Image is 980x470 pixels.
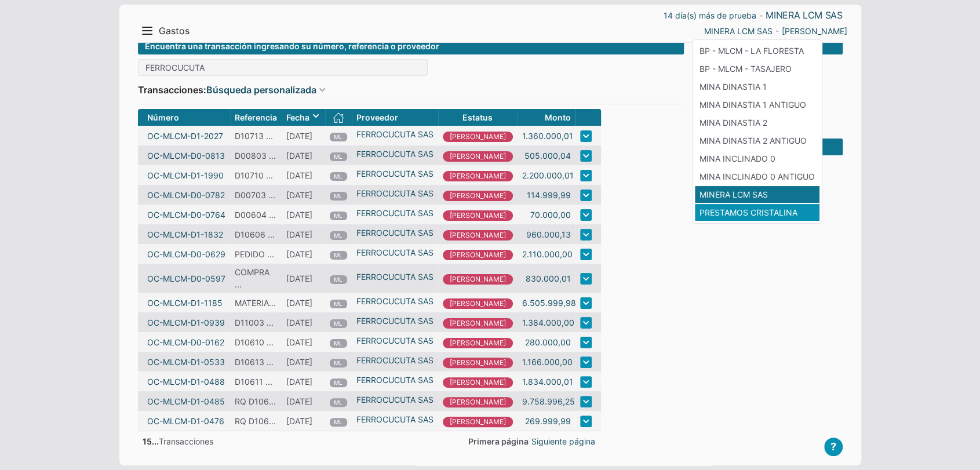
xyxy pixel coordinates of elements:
[695,114,819,131] li: MINA DINASTIA 2
[325,352,352,371] td: MINERA LCM SAS
[330,172,347,181] span: ML
[282,185,325,205] td: [DATE]
[443,171,513,181] i: [PERSON_NAME]
[282,293,325,312] td: [DATE]
[526,228,571,241] a: 960.000,13
[230,126,282,145] td: D10713 FERRETERIA 1 DE AGOSTO D1
[695,204,819,221] li: PRESTAMOS CRISTALINA
[330,300,347,308] span: ML
[356,246,433,258] a: FERROCUCUTA SAS
[147,415,224,427] a: OC-MLCM-D1-0476
[438,109,518,126] th: Estatus
[282,244,325,264] td: [DATE]
[230,391,282,411] td: RQ D10611 MATERIALES OFICINA DINASTÍ
[282,332,325,352] td: [DATE]
[530,209,571,221] a: 70.000,00
[443,230,513,241] i: [PERSON_NAME]
[147,272,225,285] a: OC-MLCM-D0-0597
[695,42,819,59] li: BP - MLCM - LA FLORESTA
[330,398,347,407] span: ML
[138,59,428,76] input: Presiona enter para buscar
[147,356,225,368] a: OC-MLCM-D1-0533
[325,145,352,165] td: MINERA LCM SAS
[282,371,325,391] td: [DATE]
[282,165,325,185] td: [DATE]
[230,264,282,293] td: COMPRA DE MATERIALES PARA TOLVAINTER
[325,332,352,352] td: MINERA LCM SAS
[443,338,513,348] i: [PERSON_NAME]
[443,132,513,142] i: [PERSON_NAME]
[356,315,433,327] a: FERROCUCUTA SAS
[325,165,352,185] td: MINERA LCM SAS
[282,352,325,371] td: [DATE]
[147,248,225,260] a: OC-MLCM-D0-0629
[522,248,573,260] a: 2.110.000,00
[230,332,282,352] td: D10610 MATERIALES BAÑO
[138,109,230,126] th: Número
[325,312,352,332] td: MINERA LCM SAS
[695,186,819,203] li: MINERA LCM SAS
[330,339,347,348] span: ML
[518,109,575,126] th: Monto
[356,413,433,425] a: FERROCUCUTA SAS
[330,133,347,141] span: ML
[143,436,159,446] span: 15...
[525,336,571,348] a: 280.000,00
[443,298,513,309] i: [PERSON_NAME]
[443,417,513,427] i: [PERSON_NAME]
[147,336,224,348] a: OC-MLCM-D0-0162
[775,27,779,34] span: -
[230,185,282,205] td: D00703 FDERRETERIA DEL 10 DE JULIO
[695,150,819,167] li: MINA INCLINADO 0
[695,78,819,95] li: MINA DINASTIA 1
[782,25,847,37] a: ALEJANDRA RAMIREZ RAMIREZ
[230,224,282,244] td: D10606 FERRETERIA 13 DE JUNIO
[138,81,684,99] div: Transacciones:
[147,209,225,221] a: OC-MLCM-D0-0764
[325,224,352,244] td: MINERA LCM SAS
[664,9,756,21] a: 14 día(s) más de prueba
[356,271,433,283] a: FERROCUCUTA SAS
[695,60,819,77] li: BP - MLCM - TASAJERO
[330,378,347,387] span: ML
[325,411,352,431] td: MINERA LCM SAS
[230,293,282,312] td: MATERIALES PARA ARREGLO DE COCHES MI
[138,435,213,447] div: Transacciones
[356,167,433,180] a: FERROCUCUTA SAS
[527,189,571,201] a: 114.999,99
[147,169,224,181] a: OC-MLCM-D1-1990
[352,109,438,126] th: Proveedor
[443,250,513,260] i: [PERSON_NAME]
[230,165,282,185] td: D10710 FERRETERIA D1 24 DE JULIO
[325,244,352,264] td: MINERA LCM SAS
[522,130,573,142] a: 1.360.000,01
[138,38,684,54] div: Encuentra una transacción ingresando su número, referencia o proveedor
[282,205,325,224] td: [DATE]
[159,25,190,37] span: Gastos
[522,376,573,388] a: 1.834.000,01
[230,145,282,165] td: D00803 MATERIALES PARA REALIZAR EL T
[147,228,223,241] a: OC-MLCM-D1-1832
[356,187,433,199] a: FERROCUCUTA SAS
[330,359,347,367] span: ML
[330,152,347,161] span: ML
[325,264,352,293] td: MINERA LCM SAS
[147,376,225,388] a: OC-MLCM-D1-0488
[522,316,574,329] a: 1.384.000,00
[282,145,325,165] td: [DATE]
[522,395,575,407] a: 9.758.996,25
[282,126,325,145] td: [DATE]
[330,418,347,427] span: ML
[230,371,282,391] td: D10611 MÁS MATERIALES CONSTRUCCIÓN O
[759,12,763,19] span: -
[443,377,513,388] i: [PERSON_NAME]
[522,356,573,368] a: 1.166.000,00
[325,109,352,126] th: Local
[356,227,433,239] a: FERROCUCUTA SAS
[230,411,282,431] td: RQ D10608 PEDIDO DE FERRETERIA
[695,168,819,185] li: MINA INCLINADO 0 ANTIGUO
[824,438,843,456] button: ?
[330,231,347,240] span: ML
[325,126,352,145] td: MINERA LCM SAS
[524,150,571,162] a: 505.000,04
